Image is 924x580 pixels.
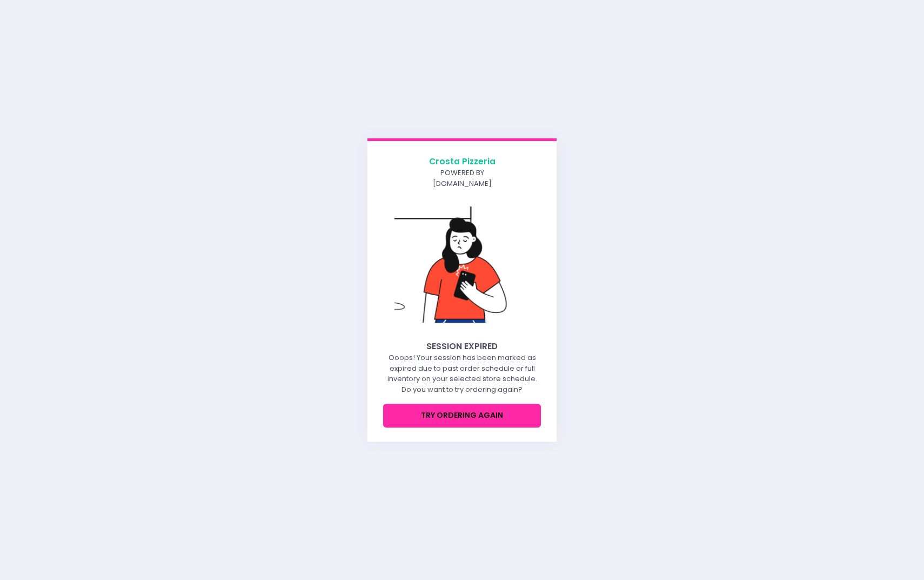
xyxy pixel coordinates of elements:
[418,155,506,168] a: Crosta Pizzeria
[383,404,541,428] button: try ordering again
[383,340,541,352] div: Session Expired
[383,352,541,395] div: Ooops! Your session has been marked as expired due to past order schedule or full inventory on yo...
[418,168,506,189] div: powered by [DOMAIN_NAME]
[394,206,530,323] img: image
